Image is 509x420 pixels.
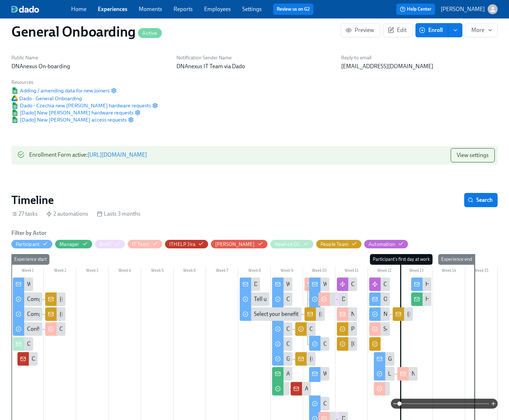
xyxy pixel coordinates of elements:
div: [Optional] Provide updated first day info for {{ participant.fullName }} [337,337,357,351]
button: BoxIT [95,240,125,248]
div: Complete your background check [13,292,42,306]
a: Google Sheet[Dado] New [PERSON_NAME] hardware requests [11,109,133,116]
div: 27 tasks [11,210,38,218]
h6: Public Name [11,54,168,61]
div: Week 4 [108,267,141,276]
a: [URL][DOMAIN_NAME] [88,151,147,158]
div: Week 13 [401,267,433,276]
h6: Resources [11,79,158,86]
div: DNAnexus hardware request: new [PERSON_NAME] {{ participant.fullName }}, start date {{ participan... [328,292,348,306]
div: Hide Newhire DL [275,241,301,248]
div: {{ participant.fullName }}'s new hire welcome questionnaire uploaded [393,307,413,321]
div: Welcome from DNAnexus's IT team [309,367,329,381]
div: Calendar invites - work email [383,280,453,288]
button: View settings [451,148,495,162]
div: Select your benefits [254,310,301,318]
div: Complete the New [PERSON_NAME] Questionnaire [13,307,42,321]
a: Edit [383,23,413,37]
div: Getting ready for your first day at DNAnexus [388,355,494,363]
button: IT Team [128,240,162,248]
span: Search [469,196,493,204]
p: [PERSON_NAME] [441,5,485,13]
div: Lasts 3 months [97,210,140,218]
div: Experience start [11,254,49,265]
div: Complete the New [PERSON_NAME] Questionnaire [286,295,413,303]
a: Experiences [98,6,127,12]
img: Google Sheet [11,117,18,123]
div: Welcome to DNAnexus! [13,278,33,291]
div: Hide ITHELP Jira [169,241,195,248]
a: Google SheetAdding / amending data for new joiners [11,87,110,94]
span: Dado - General Onboarding [11,95,82,102]
div: Confirm your name for your DNAnexus email address [272,322,292,336]
div: Hide Participant [16,241,39,248]
div: Week 3 [76,267,108,276]
div: Week 5 [141,267,174,276]
a: Review us on G2 [277,6,310,13]
div: Calendar invites - work email [369,278,389,291]
div: Onboarding {{ participant.fullName }} {{ participant.startDate | MMM DD YYYY }} [17,352,38,366]
button: [PERSON_NAME] [441,4,498,14]
button: enroll [448,23,462,37]
div: How's it going, {{ participant.firstName }}? [411,278,431,291]
div: Complete the New [PERSON_NAME] Questionnaire [27,310,153,318]
a: Google Sheet[Dado] New [PERSON_NAME] access requests [11,116,127,123]
div: Week 7 [206,267,238,276]
span: Edit [389,27,407,34]
button: Preview [341,23,380,37]
div: Week 10 [303,267,335,276]
h2: Timeline [11,193,54,207]
div: Tell us your hardware and phone preferences [254,295,363,303]
div: {{ participant.fullName }}'s new [PERSON_NAME] questionnaire uploaded [59,310,240,318]
div: Hide People Team [320,241,349,248]
div: Let us know when your laptop arrives [388,370,478,378]
div: Calendar invites - personal email [337,278,357,291]
h6: Filter by Actor [11,229,47,237]
div: Week 9 [271,267,303,276]
div: Complete your background check [286,340,368,348]
span: [Dado] New [PERSON_NAME] access requests [11,116,127,123]
a: Reports [174,6,193,12]
div: Action required: {{ participant.fullName }}'s onboarding [286,370,421,378]
span: [Dado] New [PERSON_NAME] hardware requests [11,109,133,116]
button: Search [464,193,498,207]
div: New [PERSON_NAME] laptop hasn't arrived: {{ participant.fullName }} (start-date {{ participant.st... [397,367,418,381]
button: Automation [364,240,408,248]
img: Google Drive [11,96,18,101]
button: Newhire DL [270,240,313,248]
div: {{ participant.fullName }}'s background check docs uploaded [45,292,65,306]
div: {{ participant.fullName }}'s benefit preferences submitted [319,310,458,318]
h1: General Onboarding [11,23,162,40]
div: Hide BoxIT [99,241,112,248]
div: Hide Automation [369,241,395,248]
div: Provide the onboarding docs for {{ participant.fullName }} [337,322,357,336]
div: Welcome from DNAnexus's IT team [323,370,410,378]
div: Onboarding Summary: {{ participant.fullName }} {{ participant.startDate | MMM DD YYYY }} [27,340,248,348]
div: {{ participant.fullName }}'s I-9 doc(s) uploaded [309,355,423,363]
p: [EMAIL_ADDRESS][DOMAIN_NAME] [341,63,498,70]
div: 2 automations [46,210,88,218]
div: Welcome to DNAnexus from the People Team! [272,278,292,291]
div: Confirm your name for your DNAnexus email address [286,325,416,333]
a: Google SheetDado - Czechia new [PERSON_NAME] hardware requests [11,102,151,109]
div: {{ participant.fullName }}'s benefit preferences submitted [304,307,325,321]
span: Active [138,31,161,36]
span: Help Center [400,6,431,13]
div: Week 1 [11,267,44,276]
a: Google DriveDado - General Onboarding [11,95,82,102]
div: Week 6 [174,267,206,276]
div: Action required: {{ participant.fullName }}'s onboarding [272,367,292,381]
div: Get started with your I-9 verification [286,355,373,363]
button: ITHELP Jira [165,240,208,248]
button: People Team [316,240,361,248]
img: Google Sheet [11,109,18,116]
div: Additional access request for new [PERSON_NAME]: {{ participant.fullName }} (start-date {{ partic... [291,382,311,395]
div: Confirm new [PERSON_NAME] {{ participant.fullName }}'s DNAnexus email address [59,325,264,333]
div: Confirm what you'd like in your email signature [309,337,329,351]
div: Confirm new [PERSON_NAME] {{ participant.fullName }}'s DNAnexus email address [45,322,65,336]
div: Let us know when your laptop arrives [374,367,394,381]
div: One week to go! [369,292,389,306]
div: Select your benefits [240,307,302,321]
div: Week 14 [433,267,465,276]
span: Preview [347,27,374,34]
